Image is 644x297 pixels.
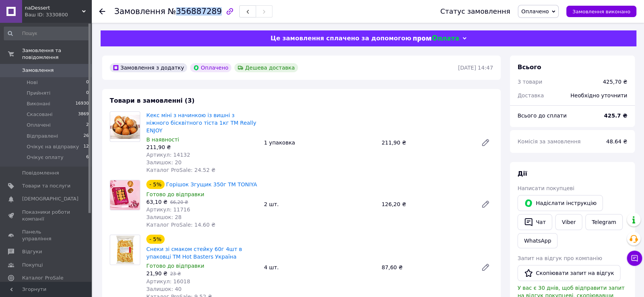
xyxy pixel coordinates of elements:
span: Комісія за замовлення [517,138,581,145]
span: Замовлення [22,67,54,74]
span: №356887289 [168,7,222,16]
span: 2 [86,122,89,129]
a: Редагувати [478,197,493,212]
span: Оплачені [27,122,51,129]
span: Очікує на відправку [27,143,79,150]
span: Скасовані [27,111,53,118]
div: 87,60 ₴ [378,262,475,273]
input: Пошук [4,27,90,40]
span: Товари та послуги [22,183,70,189]
span: Каталог ProSale: 14.60 ₴ [146,222,215,228]
div: Статус замовлення [440,8,510,15]
b: 425.7 ₴ [604,113,627,119]
span: Нові [27,79,38,86]
button: Чат з покупцем [627,251,642,266]
div: Необхідно уточнити [566,87,632,104]
div: 211,90 ₴ [378,137,475,148]
button: Чат [517,214,552,230]
div: Замовлення з додатку [110,63,187,72]
span: 3 товари [517,79,542,85]
button: Скопіювати запит на відгук [517,265,620,281]
span: Прийняті [27,90,50,97]
a: Редагувати [478,135,493,150]
span: naDessert [25,5,82,11]
span: Артикул: 14132 [146,152,190,158]
span: Товари в замовленні (3) [110,97,195,104]
span: 66,20 ₴ [170,200,188,205]
span: Всього до сплати [517,113,567,119]
span: 23 ₴ [170,271,181,276]
div: Дешева доставка [234,63,298,72]
span: Доставка [517,92,544,98]
button: Надіслати інструкцію [517,195,603,211]
img: Снеки зі смаком стейку 60г 4шт в упаковці ТМ Hot Basters Україна [115,235,135,265]
span: Залишок: 28 [146,214,181,220]
div: 126,20 ₴ [378,199,475,210]
div: Повернутися назад [99,8,105,15]
span: Дії [517,170,527,177]
span: Замовлення та повідомлення [22,47,91,61]
span: 3869 [78,111,89,118]
span: Очікує оплату [27,154,63,161]
span: Запит на відгук про компанію [517,255,602,261]
img: Кекс міні з начинкою із вишні з ніжного бісквітного тіста 1кг TM Really ENJOY [110,115,140,139]
span: 16930 [75,100,89,107]
span: Всього [517,64,541,71]
a: Viber [555,214,582,230]
span: Артикул: 11716 [146,206,190,213]
span: Залишок: 20 [146,159,181,165]
div: Оплачено [190,63,231,72]
div: 211,90 ₴ [146,143,258,151]
span: Це замовлення сплачено за допомогою [271,35,411,42]
span: Готово до відправки [146,191,204,197]
span: В наявності [146,137,179,143]
a: Кекс міні з начинкою із вишні з ніжного бісквітного тіста 1кг TM Really ENJOY [146,112,256,133]
span: Виконані [27,100,50,107]
time: [DATE] 14:47 [458,65,493,71]
span: 0 [86,90,89,97]
div: - 5% [146,180,165,189]
img: evopay logo [413,35,459,42]
span: Покупці [22,262,43,268]
div: 1 упаковка [261,137,379,148]
span: Повідомлення [22,170,59,176]
span: 0 [86,79,89,86]
span: Каталог ProSale: 24.52 ₴ [146,167,215,173]
a: Снеки зі смаком стейку 60г 4шт в упаковці ТМ Hot Basters Україна [146,246,242,260]
a: Горішок Згущик 350г ТМ TONIYA [166,181,257,187]
a: Редагувати [478,260,493,275]
a: WhatsApp [517,233,557,248]
span: Показники роботи компанії [22,209,70,222]
div: Ваш ID: 3330800 [25,11,91,18]
span: Замовлення [114,7,165,16]
span: Відправлені [27,133,58,140]
div: 2 шт. [261,199,379,210]
span: Відгуки [22,248,42,255]
div: 4 шт. [261,262,379,273]
span: Панель управління [22,229,70,242]
span: Каталог ProSale [22,275,63,281]
span: [DEMOGRAPHIC_DATA] [22,195,78,202]
span: Оплачено [521,8,549,14]
img: Горішок Згущик 350г ТМ TONIYA [110,180,140,210]
button: Замовлення виконано [566,6,636,17]
span: 21,90 ₴ [146,270,167,276]
span: Артикул: 16018 [146,278,190,284]
span: 48.64 ₴ [606,138,627,145]
span: Замовлення виконано [572,9,630,14]
span: 6 [86,154,89,161]
span: 12 [83,143,89,150]
a: Telegram [585,214,623,230]
span: 26 [83,133,89,140]
span: 63,10 ₴ [146,199,167,205]
span: Написати покупцеві [517,185,574,191]
span: Готово до відправки [146,263,204,269]
div: - 5% [146,235,165,244]
span: Залишок: 40 [146,286,181,292]
div: 425,70 ₴ [603,78,627,86]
